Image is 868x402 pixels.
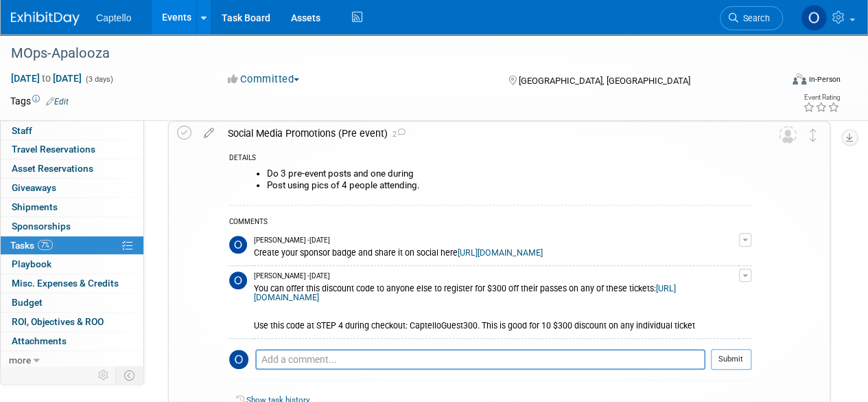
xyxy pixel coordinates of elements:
[229,271,247,289] img: Owen Ellison
[1,179,143,197] a: Giveaways
[12,182,56,193] span: Giveaways
[803,94,840,101] div: Event Rating
[12,221,71,232] span: Sponsorships
[1,122,143,140] a: Staff
[12,258,51,269] span: Playbook
[38,240,53,250] span: 7%
[254,284,676,303] a: [URL][DOMAIN_NAME]
[6,41,770,66] div: MOps-Apalooza
[1,236,143,255] a: Tasks7%
[1,332,143,350] a: Attachments
[801,5,827,31] img: Owen Ellison
[12,201,58,212] span: Shipments
[12,144,95,155] span: Travel Reservations
[229,216,751,230] div: COMMENTS
[96,12,131,23] span: Captello
[810,129,817,142] i: Move task
[711,349,751,370] button: Submit
[793,74,806,85] img: Format-Inperson.png
[12,278,119,289] span: Misc. Expenses & Credits
[9,355,31,366] span: more
[267,180,751,191] li: Post using pics of 4 people attending.
[267,168,751,179] li: Do 3 pre-event posts and one during
[1,159,143,178] a: Asset Reservations
[221,122,751,145] div: Social Media Promotions (Pre event)
[92,366,116,384] td: Personalize Event Tab Strip
[1,198,143,216] a: Shipments
[223,72,305,87] button: Committed
[229,153,751,165] div: DETAILS
[1,217,143,236] a: Sponsorships
[12,316,104,327] span: ROI, Objectives & ROO
[1,274,143,293] a: Misc. Expenses & Credits
[197,127,221,139] a: edit
[12,125,32,136] span: Staff
[254,281,739,331] div: You can offer this discount code to anyone else to register for $300 off their passes on any of t...
[10,72,82,85] span: [DATE] [DATE]
[84,75,113,84] span: (3 days)
[719,71,841,92] div: Event Format
[808,74,841,85] div: In-Person
[254,245,739,258] div: Create your sponsor badge and share it on social here
[12,297,43,308] span: Budget
[1,293,143,312] a: Budget
[720,6,783,30] a: Search
[518,76,690,86] span: [GEOGRAPHIC_DATA], [GEOGRAPHIC_DATA]
[12,163,93,174] span: Asset Reservations
[229,350,248,369] img: Owen Ellison
[116,366,144,384] td: Toggle Event Tabs
[10,94,69,108] td: Tags
[12,335,67,346] span: Attachments
[1,351,143,370] a: more
[1,140,143,159] a: Travel Reservations
[254,271,330,281] span: [PERSON_NAME] - [DATE]
[458,248,543,258] a: [URL][DOMAIN_NAME]
[1,313,143,331] a: ROI, Objectives & ROO
[229,236,247,254] img: Owen Ellison
[11,12,80,25] img: ExhibitDay
[46,97,69,107] a: Edit
[388,130,406,139] span: 2
[1,255,143,273] a: Playbook
[779,126,797,144] img: Unassigned
[40,73,53,84] span: to
[254,236,330,245] span: [PERSON_NAME] - [DATE]
[738,13,770,23] span: Search
[10,240,53,251] span: Tasks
